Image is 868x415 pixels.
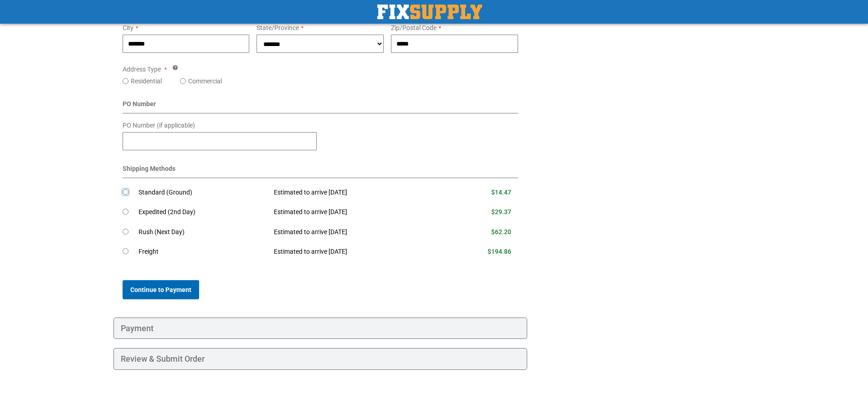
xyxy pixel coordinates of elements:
span: $62.20 [491,228,511,236]
span: Continue to Payment [130,286,191,293]
td: Freight [139,242,267,262]
span: City [123,24,134,31]
img: Fix Industrial Supply [377,5,482,19]
label: Commercial [188,77,222,86]
td: Estimated to arrive [DATE] [267,202,443,222]
span: $14.47 [491,189,511,196]
span: $194.86 [488,248,511,255]
span: State/Province [257,24,299,31]
td: Expedited (2nd Day) [139,202,267,222]
span: $29.37 [491,208,511,215]
td: Estimated to arrive [DATE] [267,222,443,242]
div: Shipping Methods [123,164,519,178]
div: Review & Submit Order [113,348,528,370]
a: store logo [377,5,482,19]
td: Standard (Ground) [139,183,267,203]
span: Zip/Postal Code [391,24,437,31]
span: PO Number (if applicable) [123,122,195,129]
label: Residential [131,77,162,86]
div: Payment [113,318,528,339]
div: PO Number [123,99,519,113]
td: Rush (Next Day) [139,222,267,242]
span: Address Type [123,66,161,73]
td: Estimated to arrive [DATE] [267,183,443,203]
td: Estimated to arrive [DATE] [267,242,443,262]
button: Continue to Payment [123,280,199,299]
